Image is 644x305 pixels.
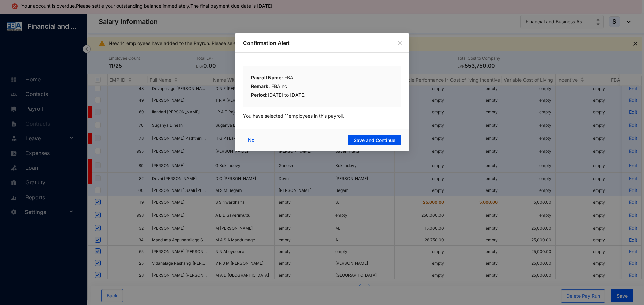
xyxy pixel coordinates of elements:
b: Remark: [251,83,270,89]
b: Period: [251,92,268,98]
span: You have selected 11 employees in this payroll. [243,113,344,119]
b: Payroll Name: [251,75,283,80]
button: No [243,135,261,145]
span: close [397,40,402,46]
button: Close [396,39,404,47]
div: FBA [251,74,393,83]
p: Confirmation Alert [243,39,401,47]
span: Save and Continue [354,137,395,144]
span: No [248,136,254,144]
div: [DATE] to [DATE] [251,91,393,99]
div: FBAInc [251,83,393,91]
button: Save and Continue [348,135,401,145]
